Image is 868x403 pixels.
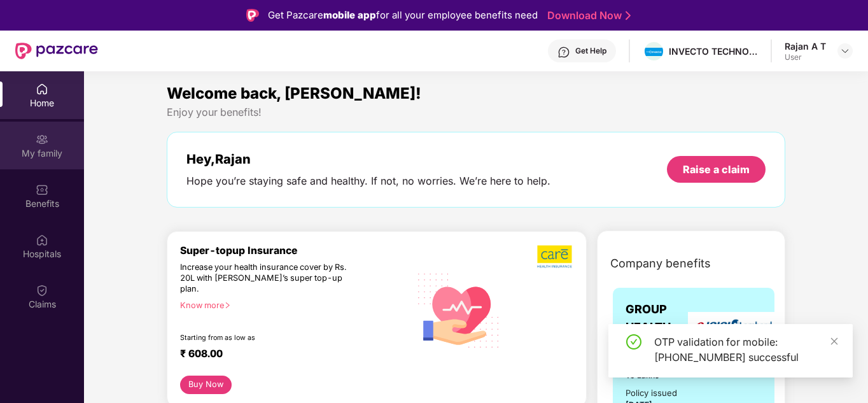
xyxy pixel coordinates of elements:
[36,83,48,95] img: svg+xml;base64,PHN2ZyBpZD0iSG9tZSIgeG1sbnM9Imh0dHA6Ly93d3cudzMub3JnLzIwMDAvc3ZnIiB3aWR0aD0iMjAiIG...
[36,183,48,196] img: svg+xml;base64,PHN2ZyBpZD0iQmVuZWZpdHMiIHhtbG5zPSJodHRwOi8vd3d3LnczLm9yZy8yMDAwL3N2ZyIgd2lkdGg9Ij...
[410,260,508,360] img: svg+xml;base64,PHN2ZyB4bWxucz0iaHR0cDovL3d3dy53My5vcmcvMjAwMC9zdmciIHhtbG5zOnhsaW5rPSJodHRwOi8vd3...
[537,244,573,269] img: b5dec4f62d2307b9de63beb79f102df3.png
[180,262,354,295] div: Increase your health insurance cover by Rs. 20L with [PERSON_NAME]’s super top-up plan.
[626,386,677,400] div: Policy issued
[626,334,641,350] span: check-circle
[36,234,48,246] img: svg+xml;base64,PHN2ZyBpZD0iSG9zcGl0YWxzIiB4bWxucz0iaHR0cDovL3d3dy53My5vcmcvMjAwMC9zdmciIHdpZHRoPS...
[547,9,627,22] a: Download Now
[557,46,570,59] img: svg+xml;base64,PHN2ZyBpZD0iSGVscC0zMngzMiIgeG1sbnM9Imh0dHA6Ly93d3cudzMub3JnLzIwMDAvc3ZnIiB3aWR0aD...
[167,106,785,119] div: Enjoy your benefits!
[688,312,777,343] img: insurerLogo
[180,376,232,394] button: Buy Now
[610,255,711,272] span: Company benefits
[180,244,410,257] div: Super-topup Insurance
[167,84,421,103] span: Welcome back, [PERSON_NAME]!
[268,8,538,23] div: Get Pazcare for all your employee benefits need
[180,348,397,363] div: ₹ 608.00
[830,337,839,346] span: close
[683,162,750,176] div: Raise a claim
[36,133,48,146] img: svg+xml;base64,PHN2ZyB3aWR0aD0iMjAiIGhlaWdodD0iMjAiIHZpZXdCb3g9IjAgMCAyMCAyMCIgZmlsbD0ibm9uZSIgeG...
[626,9,631,22] img: Stroke
[669,45,758,57] div: INVECTO TECHNOLOGIES PRIVATE LIMITED
[246,9,259,22] img: Logo
[186,152,550,167] div: Hey, Rajan
[224,302,231,309] span: right
[645,48,663,57] img: invecto.png
[323,9,376,21] strong: mobile app
[186,174,550,188] div: Hope you’re staying safe and healthy. If not, no worries. We’re here to help.
[654,334,837,365] div: OTP validation for mobile: [PHONE_NUMBER] successful
[36,284,48,297] img: svg+xml;base64,PHN2ZyBpZD0iQ2xhaW0iIHhtbG5zPSJodHRwOi8vd3d3LnczLm9yZy8yMDAwL3N2ZyIgd2lkdGg9IjIwIi...
[785,52,826,62] div: User
[180,300,402,309] div: Know more
[15,43,98,59] img: New Pazcare Logo
[575,46,606,56] div: Get Help
[626,300,694,355] span: GROUP HEALTH INSURANCE
[180,334,356,343] div: Starting from as low as
[840,46,850,56] img: svg+xml;base64,PHN2ZyBpZD0iRHJvcGRvd24tMzJ4MzIiIHhtbG5zPSJodHRwOi8vd3d3LnczLm9yZy8yMDAwL3N2ZyIgd2...
[785,40,826,52] div: Rajan A T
